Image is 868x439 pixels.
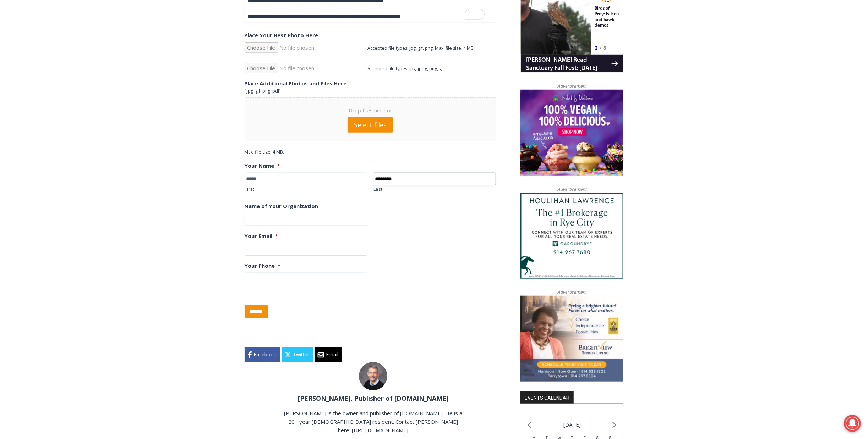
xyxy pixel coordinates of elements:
label: First [245,186,367,193]
a: Intern @ [DOMAIN_NAME] [171,69,344,88]
div: "At the 10am stand-up meeting, each intern gets a chance to take [PERSON_NAME] and the other inte... [179,0,335,69]
span: Max. file size: 4 MB. [245,149,290,155]
a: Email [315,347,342,362]
p: [PERSON_NAME] is the owner and publisher of [DOMAIN_NAME]. He is a 20+ year [DEMOGRAPHIC_DATA] re... [283,409,463,434]
img: Houlihan Lawrence The #1 Brokerage in Rye City [520,193,623,279]
div: Birds of Prey: Falcon and hawk demos [74,21,99,58]
label: Place Additional Photos and Files Here [245,80,347,87]
div: 2 [74,60,77,67]
a: Previous month [528,422,531,428]
div: 6 [83,60,86,67]
button: select files, place additional photos and files here [348,117,393,133]
div: ( jpg ,gif, png, pdf) [245,88,496,95]
h4: [PERSON_NAME] Read Sanctuary Fall Fest: [DATE] [6,71,91,88]
h2: Events Calendar [520,391,574,404]
span: Advertisement [550,186,594,193]
span: Advertisement [550,83,594,89]
a: [PERSON_NAME] Read Sanctuary Fall Fest: [DATE] [0,71,103,88]
div: / [79,60,81,67]
span: Drop files here or [253,106,487,115]
span: Accepted file types: jpg, gif, png, Max. file size: 4 MB. [367,39,480,51]
label: Your Name [245,162,280,170]
label: Last [373,186,496,193]
li: [DATE] [563,420,581,429]
span: Intern @ [DOMAIN_NAME] [186,71,329,87]
label: Name of Your Organization [245,203,318,210]
span: Accepted file types: jpg, jpeg, png, gif. [367,60,451,72]
img: Baked by Melissa [520,90,623,176]
label: Your Email [245,233,278,240]
span: Advertisement [550,289,594,295]
img: Brightview Senior Living [520,296,623,382]
a: Twitter [282,347,313,362]
a: Facebook [245,347,280,362]
a: Next month [612,422,616,428]
label: Your Phone [245,262,281,269]
a: [PERSON_NAME], Publisher of [DOMAIN_NAME] [298,394,449,402]
label: Place Your Best Photo Here [245,32,318,39]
